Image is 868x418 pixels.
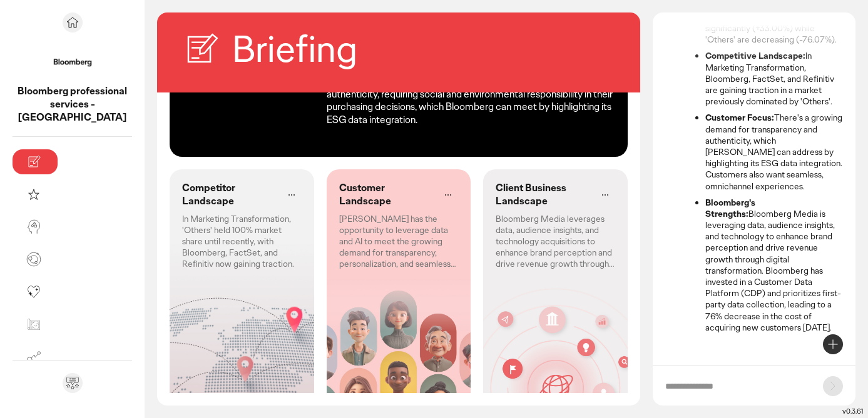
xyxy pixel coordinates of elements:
[323,75,615,127] li: Consumers are increasingly demanding transparency and authenticity, requiring social and environm...
[705,50,805,61] strong: Competitive Landscape:
[232,25,357,74] h2: Briefing
[705,197,755,219] strong: Bloomberg's Strengths:
[339,213,459,270] p: [PERSON_NAME] has the opportunity to leverage data and AI to meet the growing demand for transpar...
[182,182,277,208] p: Competitor Landscape
[170,169,314,407] div: Competitor Landscape: In Marketing Transformation, 'Others' held 100% market share until recently...
[339,182,434,208] p: Customer Landscape
[705,112,774,123] strong: Customer Focus:
[182,213,302,270] p: In Marketing Transformation, 'Others' held 100% market share until recently, with Bloomberg, Fact...
[50,40,95,85] img: project avatar
[705,50,843,107] li: In Marketing Transformation, Bloomberg, FactSet, and Refinitiv are gaining traction in a market p...
[496,182,590,208] p: Client Business Landscape
[13,85,132,124] p: Bloomberg professional services - USA
[705,197,843,333] li: Bloomberg Media is leveraging data, audience insights, and technology to enhance brand perception...
[705,112,843,191] li: There's a growing demand for transparency and authenticity, which [PERSON_NAME] can address by hi...
[483,169,628,407] div: Client Business Landscape: Bloomberg Media leverages data, audience insights, and technology acqu...
[327,169,471,407] div: Customer Landscape: Bloomberg has the opportunity to leverage data and AI to meet the growing dem...
[63,373,83,393] div: Send feedback
[496,213,615,270] p: Bloomberg Media leverages data, audience insights, and technology acquisitions to enhance brand p...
